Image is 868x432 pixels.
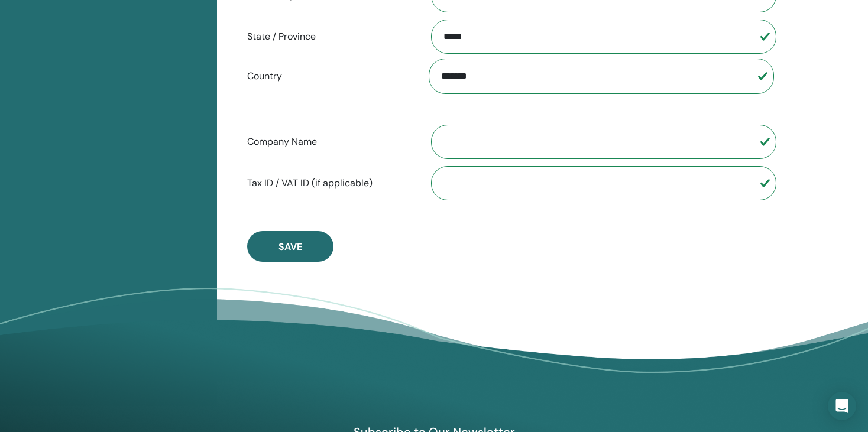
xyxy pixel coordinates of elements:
[238,131,420,153] label: Company Name
[828,392,856,420] div: Open Intercom Messenger
[247,231,333,262] button: Save
[238,65,420,87] label: Country
[278,241,302,253] span: Save
[238,172,420,194] label: Tax ID / VAT ID (if applicable)
[238,25,420,48] label: State / Province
